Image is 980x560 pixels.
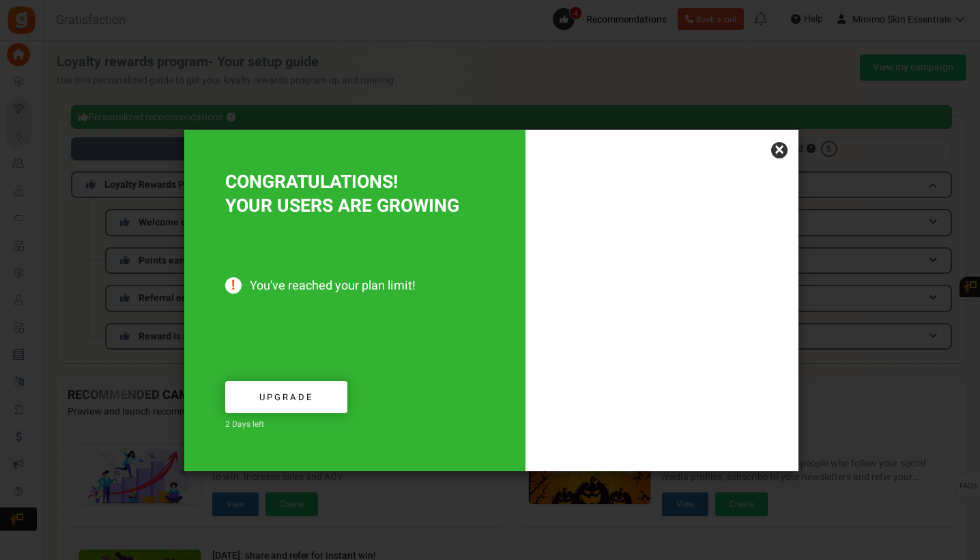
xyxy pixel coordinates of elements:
[259,391,313,404] span: Upgrade
[225,418,264,430] span: 2 Days left
[225,169,459,219] span: CONGRATULATIONS! YOUR USERS ARE GROWING
[771,142,788,158] a: ×
[225,381,347,413] a: Upgrade
[225,279,485,294] span: You've reached your plan limit!
[525,198,798,471] img: Increased users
